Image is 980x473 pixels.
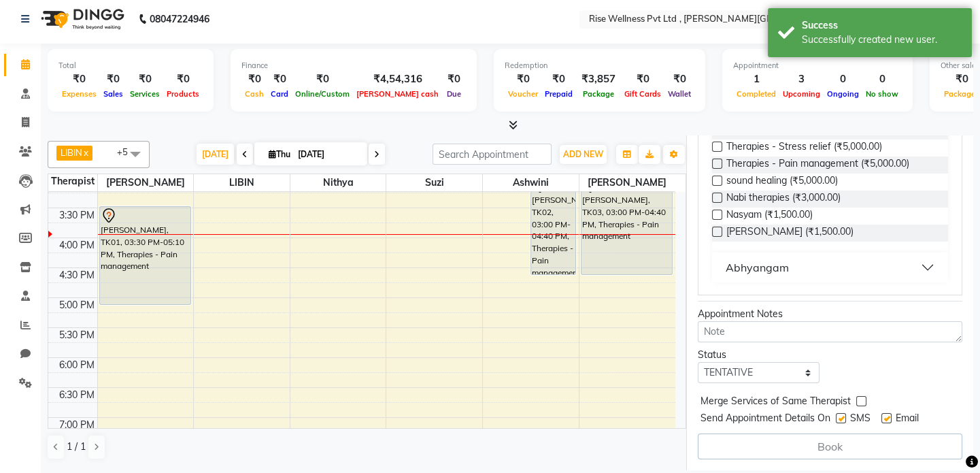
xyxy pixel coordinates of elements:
[443,89,464,99] span: Due
[779,89,824,99] span: Upcoming
[698,348,820,362] div: Status
[58,71,100,87] div: ₹0
[700,394,851,411] span: Merge Services of Same Therapist
[717,255,943,280] button: Abhyangam
[442,71,466,87] div: ₹0
[576,71,621,87] div: ₹3,857
[433,144,552,165] input: Search Appointment
[779,71,824,87] div: 3
[56,238,97,252] div: 4:00 PM
[58,60,203,71] div: Total
[292,89,353,99] span: Online/Custom
[579,89,618,99] span: Package
[560,145,607,164] button: ADD NEW
[292,71,353,87] div: ₹0
[56,388,97,402] div: 6:30 PM
[56,418,97,432] div: 7:00 PM
[56,268,97,282] div: 4:30 PM
[664,89,694,99] span: Wallet
[563,149,603,159] span: ADD NEW
[733,60,902,71] div: Appointment
[56,208,97,223] div: 3:30 PM
[824,71,862,87] div: 0
[241,60,466,71] div: Finance
[541,89,576,99] span: Prepaid
[100,71,126,87] div: ₹0
[98,174,194,191] span: [PERSON_NAME]
[531,177,576,274] div: [PERSON_NAME], TK02, 03:00 PM-04:40 PM, Therapies - Pain management
[241,71,267,87] div: ₹0
[581,177,673,274] div: [PERSON_NAME], TK03, 03:00 PM-04:40 PM, Therapies - Pain management
[100,89,126,99] span: Sales
[267,71,292,87] div: ₹0
[126,71,163,87] div: ₹0
[621,71,664,87] div: ₹0
[353,71,442,87] div: ₹4,54,316
[505,89,541,99] span: Voucher
[126,89,163,99] span: Services
[862,71,902,87] div: 0
[726,225,854,242] span: [PERSON_NAME] (₹1,500.00)
[726,174,838,191] span: sound healing (₹5,000.00)
[58,89,100,99] span: Expenses
[505,60,694,71] div: Redemption
[67,440,86,454] span: 1 / 1
[850,411,871,428] span: SMS
[353,89,442,99] span: [PERSON_NAME] cash
[56,358,97,372] div: 6:00 PM
[726,259,789,276] div: Abhyangam
[862,89,902,99] span: No show
[664,71,694,87] div: ₹0
[802,33,962,47] div: Successfully created new user.
[621,89,664,99] span: Gift Cards
[163,89,203,99] span: Products
[541,71,576,87] div: ₹0
[726,208,813,225] span: Nasyam (₹1,500.00)
[117,146,138,157] span: +5
[61,147,82,158] span: LIBIN
[896,411,919,428] span: Email
[197,144,234,165] span: [DATE]
[700,411,830,428] span: Send Appointment Details On
[733,89,779,99] span: Completed
[265,149,294,159] span: Thu
[579,174,675,191] span: [PERSON_NAME]
[824,89,862,99] span: Ongoing
[698,307,962,321] div: Appointment Notes
[48,174,97,189] div: Therapist
[483,174,579,191] span: Ashwini
[56,328,97,342] div: 5:30 PM
[290,174,386,191] span: nithya
[733,71,779,87] div: 1
[386,174,482,191] span: suzi
[726,157,909,174] span: Therapies - Pain management (₹5,000.00)
[82,147,88,158] a: x
[163,71,203,87] div: ₹0
[505,71,541,87] div: ₹0
[726,191,841,208] span: Nabi therapies (₹3,000.00)
[802,18,962,33] div: Success
[194,174,290,191] span: LIBIN
[241,89,267,99] span: Cash
[726,140,882,157] span: Therapies - Stress relief (₹5,000.00)
[267,89,292,99] span: Card
[294,144,362,165] input: 2025-09-04
[100,207,190,304] div: [PERSON_NAME], TK01, 03:30 PM-05:10 PM, Therapies - Pain management
[56,298,97,312] div: 5:00 PM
